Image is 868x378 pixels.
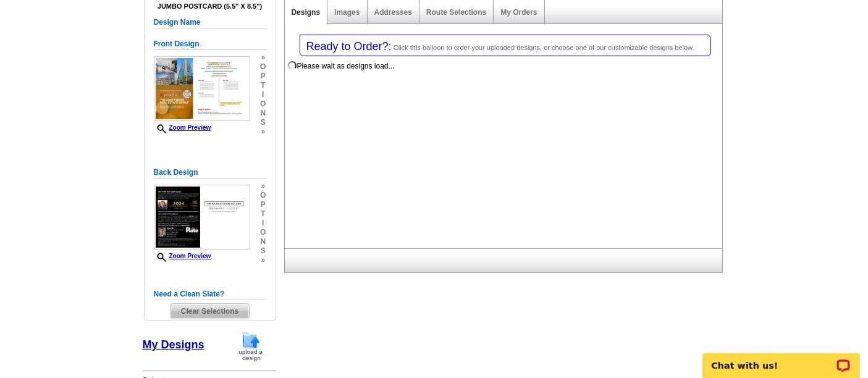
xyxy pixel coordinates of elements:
a: Addresses [374,8,412,17]
span: s [260,246,266,256]
span: Click this balloon to order your uploaded designs, or choose one of our customizable designs below. [394,44,694,51]
span: t [260,209,266,219]
span: Ready to Order?: [306,40,392,52]
a: Images [334,8,360,17]
span: o [260,99,266,109]
span: » [260,53,266,62]
span: » [260,127,266,136]
h5: Need a Clean Slate? [154,288,266,300]
span: n [260,109,266,118]
a: Zoom Preview [154,124,211,131]
span: » [260,256,266,265]
span: » [260,182,266,191]
a: Designs [292,8,321,17]
span: p [260,200,266,209]
a: My Orders [500,8,537,17]
h5: Back Design [154,167,266,178]
a: My Designs [143,338,204,351]
span: p [260,72,266,81]
span: Clear Selections [171,304,249,319]
h5: Front Design [154,38,266,50]
img: small-thumb.jpg [154,56,250,120]
iframe: LiveChat chat widget [694,339,868,378]
div: Please wait as designs load... [297,61,395,72]
a: Zoom Preview [154,253,211,259]
span: s [260,118,266,127]
span: t [260,81,266,90]
h5: Design Name [154,17,266,28]
img: small-thumb.jpg [154,185,250,249]
span: o [260,62,266,72]
span: o [260,228,266,237]
h4: Jumbo Postcard (5.5" x 8.5") [154,2,266,10]
span: i [260,90,266,99]
a: Route Selections [426,8,486,17]
span: o [260,191,266,200]
img: upload-design [235,330,267,362]
span: i [260,219,266,228]
img: loading... [287,61,297,70]
span: n [260,237,266,246]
